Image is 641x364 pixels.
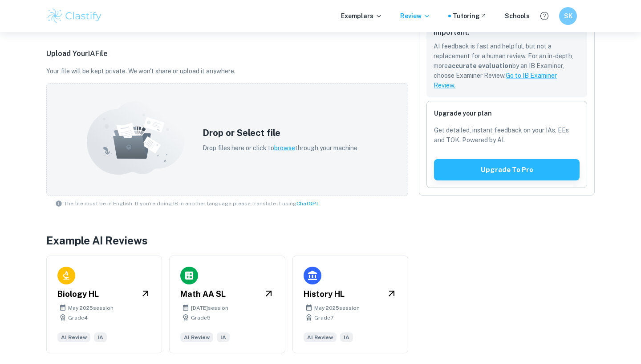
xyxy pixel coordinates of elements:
[57,332,90,342] span: AI Review
[46,7,103,25] img: Clastify logo
[559,7,577,25] button: SK
[292,256,408,353] a: History HLMay 2025sessionGrade7AI ReviewIA
[191,304,228,312] span: [DATE] session
[46,66,408,76] p: Your file will be kept private. We won't share or upload it anywhere.
[304,332,337,342] span: AI Review
[68,304,114,312] span: May 2025 session
[434,125,580,145] p: Get detailed, instant feedback on your IAs, EEs and TOK. Powered by AI.
[340,332,353,342] span: IA
[341,11,382,21] p: Exemplars
[46,48,408,59] p: Upload Your IA File
[434,41,580,90] p: AI feedback is fast and helpful, but not a replacement for a human review. For an in-depth, more ...
[180,332,213,342] span: AI Review
[203,143,357,153] p: Drop files here or click to through your machine
[64,200,320,208] span: The file must be in English. If you're doing IB in another language please translate it using
[169,256,285,353] a: Math AA SL[DATE]sessionGrade5AI ReviewIA
[57,288,99,300] h6: Biology HL
[537,8,552,24] button: Help and Feedback
[314,314,333,322] span: Grade 7
[296,200,320,207] a: ChatGPT.
[314,304,360,312] span: May 2025 session
[304,288,345,300] h6: History HL
[191,314,211,322] span: Grade 5
[453,11,487,21] a: Tutoring
[68,314,88,322] span: Grade 4
[434,27,580,38] h6: Important:
[180,288,226,300] h6: Math AA SL
[217,332,230,342] span: IA
[505,11,530,21] a: Schools
[400,11,430,21] p: Review
[434,159,580,180] button: Upgrade to pro
[448,62,512,69] b: accurate evaluation
[203,126,357,140] h5: Drop or Select file
[434,108,580,118] h6: Upgrade your plan
[94,332,107,342] span: IA
[274,144,295,152] span: browse
[563,11,573,21] h6: SK
[46,232,408,248] h4: Example AI Reviews
[46,256,162,353] a: Biology HLMay 2025sessionGrade4AI ReviewIA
